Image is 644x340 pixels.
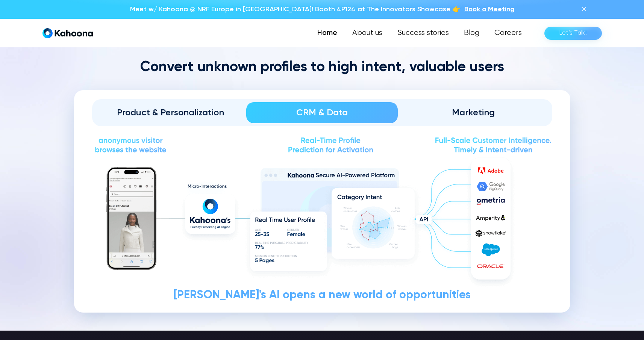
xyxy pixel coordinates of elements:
div: [PERSON_NAME]'s AI opens a new world of opportunities [92,290,552,301]
div: Let’s Talk! [559,27,587,39]
a: Blog [456,26,487,41]
a: Book a Meeting [464,5,514,14]
a: Let’s Talk! [544,27,602,40]
h2: Convert unknown profiles to high intent, valuable users [74,59,570,77]
div: Product & Personalization [106,107,236,119]
p: Meet w/ Kahoona @ NRF Europe in [GEOGRAPHIC_DATA]! Booth 4P124 at The Innovators Showcase 👉 [130,5,461,14]
a: Careers [487,26,529,41]
span: Book a Meeting [464,6,514,13]
div: CRM & Data [257,107,387,119]
a: home [42,28,93,39]
a: Home [310,26,345,41]
a: About us [345,26,390,41]
a: Success stories [390,26,456,41]
div: Marketing [408,107,539,119]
